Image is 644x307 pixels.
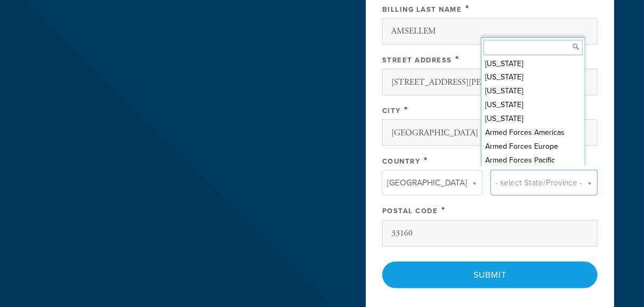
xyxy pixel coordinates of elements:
div: Armed Forces Europe [481,140,583,154]
div: [US_STATE] [481,85,583,99]
div: [US_STATE] [481,71,583,85]
div: Armed Forces Americas [481,126,583,140]
div: [US_STATE] [481,58,583,71]
div: [US_STATE] [481,99,583,112]
div: [US_STATE] [481,112,583,126]
div: Armed Forces Pacific [481,154,583,168]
